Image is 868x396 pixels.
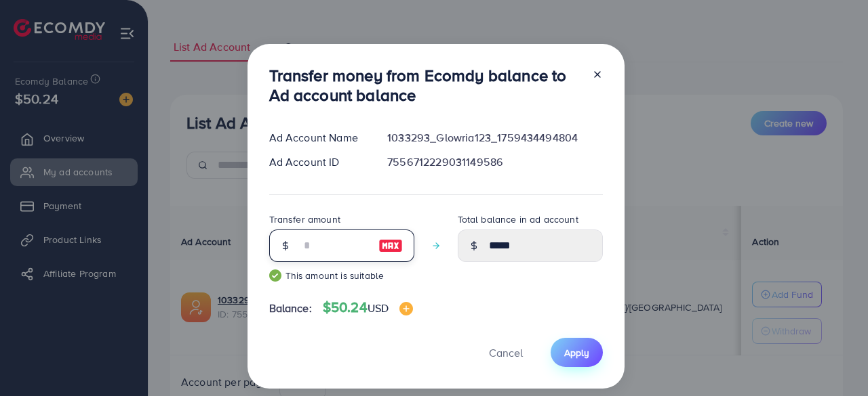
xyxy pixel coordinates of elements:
[323,299,413,316] h4: $50.24
[551,338,603,367] button: Apply
[368,301,389,315] span: USD
[269,213,340,226] label: Transfer amount
[399,302,413,315] img: image
[258,130,377,146] div: Ad Account Name
[564,346,589,359] span: Apply
[376,154,613,170] div: 7556712229031149586
[472,338,540,367] button: Cancel
[378,238,403,254] img: image
[458,213,578,226] label: Total balance in ad account
[258,154,377,170] div: Ad Account ID
[269,66,581,105] h3: Transfer money from Ecomdy balance to Ad account balance
[489,345,523,360] span: Cancel
[269,269,414,282] small: This amount is suitable
[269,269,281,282] img: guide
[269,301,312,316] span: Balance:
[376,130,613,146] div: 1033293_Glowria123_1759434494804
[810,335,858,386] iframe: Chat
